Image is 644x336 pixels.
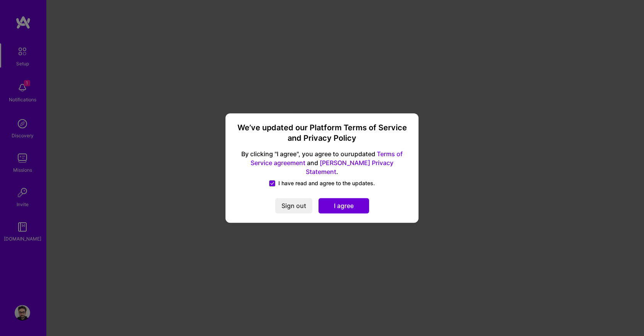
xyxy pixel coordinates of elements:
[235,150,409,177] span: By clicking "I agree", you agree to our updated and .
[251,150,403,167] a: Terms of Service agreement
[235,123,409,144] h3: We’ve updated our Platform Terms of Service and Privacy Policy
[306,159,393,176] a: [PERSON_NAME] Privacy Statement
[275,198,312,213] button: Sign out
[278,179,375,187] span: I have read and agree to the updates.
[319,198,369,213] button: I agree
